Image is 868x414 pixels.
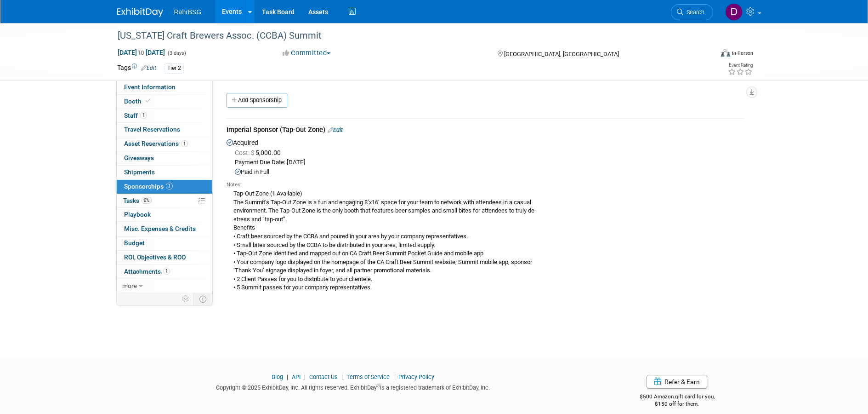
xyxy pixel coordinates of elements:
[141,65,156,71] a: Edit
[671,4,713,20] a: Search
[504,51,619,57] span: [GEOGRAPHIC_DATA], [GEOGRAPHIC_DATA]
[124,253,186,261] span: ROI, Objectives & ROO
[227,181,744,189] div: Notes:
[124,83,176,91] span: Event Information
[647,375,707,389] a: Refer & Earn
[117,95,212,109] a: Booth
[227,137,744,295] div: Acquired
[346,374,390,380] a: Terms of Service
[377,383,380,388] sup: ®
[114,28,699,44] div: [US_STATE] Craft Brewers Assoc. (CCBA) Summit
[123,197,152,204] span: Tasks
[391,374,397,380] span: |
[124,239,145,247] span: Budget
[167,50,186,56] span: (3 days)
[235,158,744,167] div: Payment Due Date: [DATE]
[181,140,188,147] span: 1
[124,268,170,275] span: Attachments
[284,374,290,380] span: |
[117,123,212,137] a: Travel Reservations
[227,93,287,108] a: Add Sponsorship
[117,180,212,194] a: Sponsorships1
[124,98,152,105] span: Booth
[227,189,744,292] div: Tap-Out Zone (1 Available) The Summit’s Tap-Out Zone is a fun and engaging 8’x16’ space for your ...
[659,48,754,62] div: Event Format
[117,222,212,236] a: Misc. Expenses & Credits
[235,149,284,156] span: 5,000.00
[339,374,345,380] span: |
[174,8,202,16] span: RahrBSG
[117,251,212,264] a: ROI, Objectives & ROO
[117,208,212,222] a: Playbook
[178,293,194,305] td: Personalize Event Tab Strip
[235,168,744,177] div: Paid in Full
[235,149,255,156] span: Cost: $
[728,63,753,68] div: Event Rating
[117,63,156,74] td: Tags
[124,183,173,190] span: Sponsorships
[398,374,434,380] a: Privacy Policy
[140,112,147,119] span: 1
[117,137,212,151] a: Asset Reservations1
[117,48,165,57] span: [DATE] [DATE]
[124,154,154,161] span: Giveaways
[163,268,170,275] span: 1
[122,282,137,289] span: more
[124,126,180,133] span: Travel Reservations
[117,279,212,293] a: more
[124,112,147,119] span: Staff
[272,374,283,380] a: Blog
[117,8,163,17] img: ExhibitDay
[124,168,155,176] span: Shipments
[117,151,212,165] a: Giveaways
[725,3,743,21] img: Dan Kearney
[166,183,173,190] span: 1
[292,374,301,380] a: API
[117,236,212,250] a: Budget
[309,374,338,380] a: Contact Us
[137,49,146,56] span: to
[603,400,751,408] div: $150 off for them.
[683,9,704,16] span: Search
[146,98,150,103] i: Booth reservation complete
[165,63,184,73] div: Tier 2
[328,126,343,133] a: Edit
[117,265,212,279] a: Attachments1
[732,50,753,57] div: In-Person
[117,80,212,94] a: Event Information
[302,374,308,380] span: |
[603,387,751,408] div: $500 Amazon gift card for you,
[193,293,212,305] td: Toggle Event Tabs
[721,49,730,57] img: Format-Inperson.png
[117,166,212,179] a: Shipments
[142,197,152,204] span: 0%
[117,194,212,208] a: Tasks0%
[279,48,334,58] button: Committed
[124,225,196,232] span: Misc. Expenses & Credits
[124,211,151,218] span: Playbook
[124,140,188,147] span: Asset Reservations
[117,381,590,392] div: Copyright © 2025 ExhibitDay, Inc. All rights reserved. ExhibitDay is a registered trademark of Ex...
[117,109,212,123] a: Staff1
[227,125,744,137] div: Imperial Sponsor (Tap-Out Zone)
